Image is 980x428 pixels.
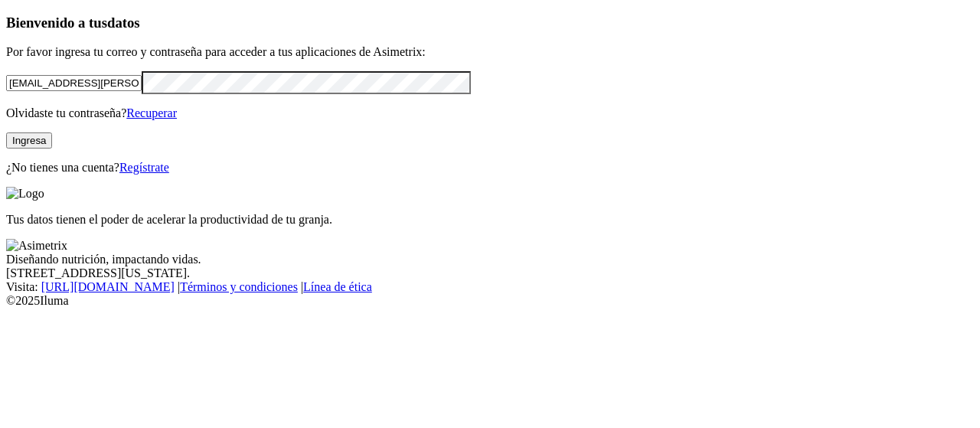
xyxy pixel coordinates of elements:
a: [URL][DOMAIN_NAME] [41,280,175,293]
img: Asimetrix [6,239,67,253]
div: Diseñando nutrición, impactando vidas. [6,253,974,266]
p: Tus datos tienen el poder de acelerar la productividad de tu granja. [6,213,974,227]
p: Olvidaste tu contraseña? [6,106,974,120]
h3: Bienvenido a tus [6,15,974,31]
img: Logo [6,187,44,201]
div: © 2025 Iluma [6,294,974,308]
a: Recuperar [126,106,177,119]
p: Por favor ingresa tu correo y contraseña para acceder a tus aplicaciones de Asimetrix: [6,45,974,59]
span: datos [107,15,140,31]
a: Línea de ética [303,280,372,293]
a: Regístrate [119,161,169,174]
div: [STREET_ADDRESS][US_STATE]. [6,266,974,280]
a: Términos y condiciones [180,280,298,293]
div: Visita : | | [6,280,974,294]
p: ¿No tienes una cuenta? [6,161,974,175]
button: Ingresa [6,132,52,149]
input: Tu correo [6,75,142,91]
